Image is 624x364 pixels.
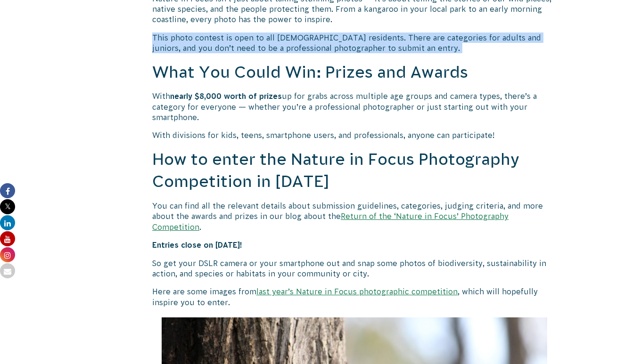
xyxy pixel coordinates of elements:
[152,91,557,122] p: With up for grabs across multiple age groups and camera types, there’s a category for everyone — ...
[152,130,557,140] p: With divisions for kids, teens, smartphone users, and professionals, anyone can participate!
[256,287,458,296] a: last year’s Nature in Focus photographic competition
[170,92,282,100] strong: nearly $8,000 worth of prizes
[152,148,557,193] h2: How to enter the Nature in Focus Photography Competition in [DATE]
[152,32,557,54] p: This photo contest is open to all [DEMOGRAPHIC_DATA] residents. There are categories for adults a...
[152,61,557,84] h2: What You Could Win: Prizes and Awards
[152,258,557,279] p: So get your DSLR camera or your smartphone out and snap some photos of biodiversity, sustainabili...
[152,212,509,231] a: Return of the ‘Nature in Focus’ Photography Competition
[152,201,557,232] p: You can find all the relevant details about submission guidelines, categories, judging criteria, ...
[152,286,557,307] p: Here are some images from , which will hopefully inspire you to enter.
[152,241,242,249] strong: Entries close on [DATE]!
